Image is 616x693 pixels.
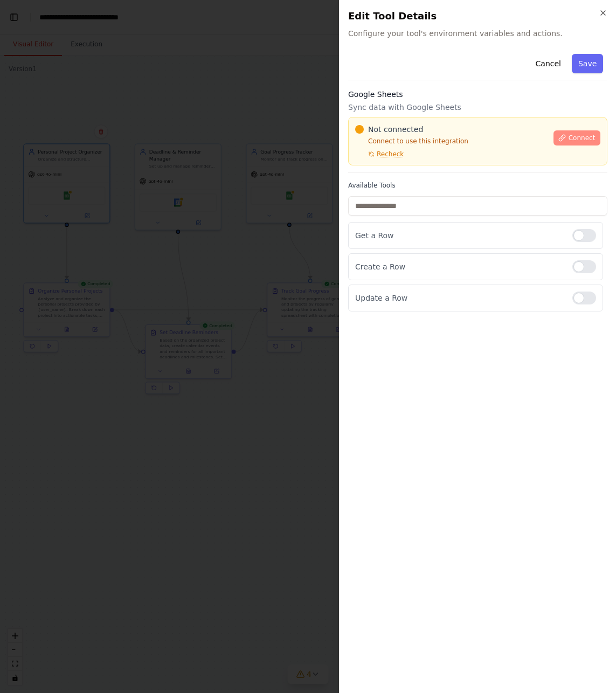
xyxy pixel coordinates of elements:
p: Sync data with Google Sheets [348,102,607,113]
button: Save [572,54,603,73]
h3: Google Sheets [348,89,607,100]
button: Connect [553,130,600,145]
p: Connect to use this integration [355,137,547,145]
button: Recheck [355,150,404,158]
p: Create a Row [355,261,564,272]
span: Configure your tool's environment variables and actions. [348,28,607,39]
label: Available Tools [348,181,607,190]
span: Connect [568,134,595,142]
h2: Edit Tool Details [348,9,607,24]
button: Cancel [529,54,567,73]
span: Recheck [377,150,404,158]
p: Get a Row [355,230,564,241]
span: Not connected [368,124,423,135]
p: Update a Row [355,293,564,303]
